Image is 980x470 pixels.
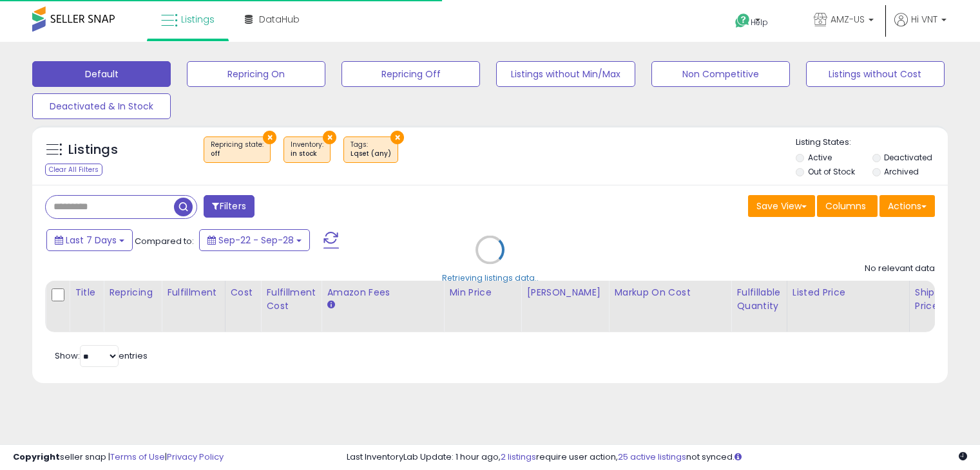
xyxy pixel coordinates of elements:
[32,61,171,87] button: Default
[341,61,480,87] button: Repricing Off
[831,13,865,26] span: AMZ-US
[13,451,224,464] div: seller snap | |
[181,13,215,26] span: Listings
[894,13,946,42] a: Hi VNT
[618,451,686,463] a: 25 active listings
[32,93,171,119] button: Deactivated & In Stock
[167,451,224,463] a: Privacy Policy
[187,61,325,87] button: Repricing On
[806,61,945,87] button: Listings without Cost
[501,451,536,463] a: 2 listings
[735,13,751,29] i: Get Help
[259,13,300,26] span: DataHub
[347,451,967,464] div: Last InventoryLab Update: 1 hour ago, require user action, not synced.
[911,13,937,26] span: Hi VNT
[442,272,539,284] div: Retrieving listings data..
[751,17,768,28] span: Help
[651,61,790,87] button: Non Competitive
[110,451,165,463] a: Terms of Use
[496,61,635,87] button: Listings without Min/Max
[13,451,60,463] strong: Copyright
[725,3,793,42] a: Help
